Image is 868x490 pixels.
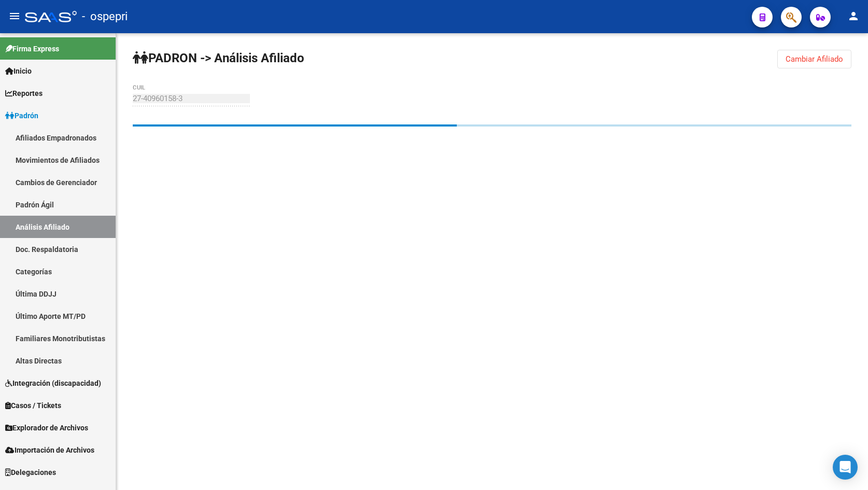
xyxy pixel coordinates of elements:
[5,377,101,389] span: Integración (discapacidad)
[786,54,843,64] span: Cambiar Afiliado
[82,5,128,28] span: - ospepri
[8,10,21,22] mat-icon: menu
[5,422,88,433] span: Explorador de Archivos
[5,65,32,77] span: Inicio
[133,51,304,65] strong: PADRON -> Análisis Afiliado
[5,444,94,456] span: Importación de Archivos
[5,400,61,411] span: Casos / Tickets
[777,50,851,68] button: Cambiar Afiliado
[5,467,56,478] span: Delegaciones
[5,110,38,121] span: Padrón
[5,88,43,99] span: Reportes
[5,43,59,54] span: Firma Express
[847,10,860,22] mat-icon: person
[833,455,858,480] div: Open Intercom Messenger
